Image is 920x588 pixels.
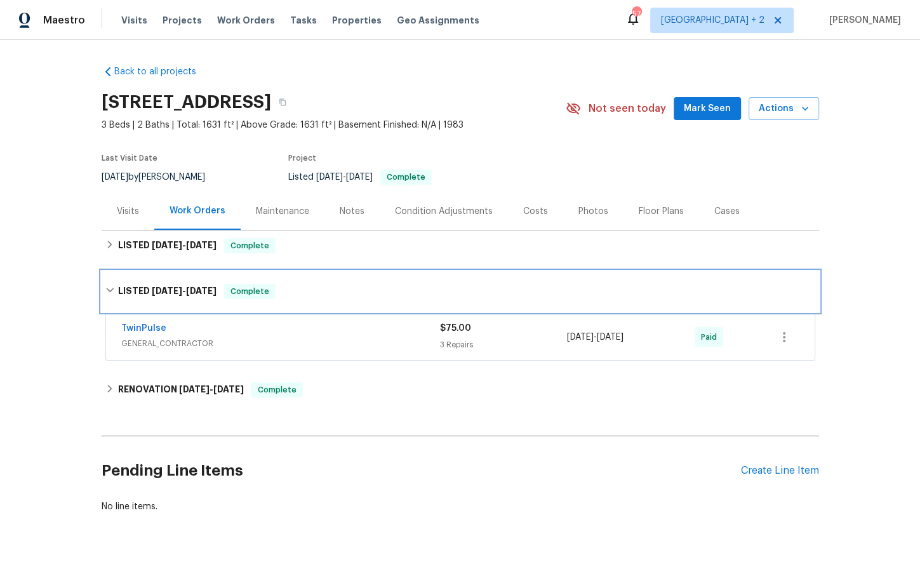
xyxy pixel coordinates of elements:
h6: LISTED [118,238,217,253]
span: [DATE] [597,333,623,342]
button: Copy Address [271,91,294,114]
div: Costs [523,205,548,218]
span: [DATE] [567,333,594,342]
span: Actions [759,101,809,117]
span: Last Visit Date [102,154,157,162]
h6: LISTED [118,284,217,299]
span: - [152,241,217,250]
div: Floor Plans [639,205,684,218]
span: Maestro [43,14,85,27]
span: Paid [701,331,722,344]
div: Maintenance [256,205,309,218]
span: [DATE] [179,385,210,394]
div: LISTED [DATE]-[DATE]Complete [102,271,819,312]
span: GENERAL_CONTRACTOR [121,337,440,350]
span: Work Orders [217,14,275,27]
span: Visits [121,14,147,27]
div: LISTED [DATE]-[DATE]Complete [102,231,819,261]
a: TwinPulse [121,324,166,333]
h2: [STREET_ADDRESS] [102,96,271,109]
div: by [PERSON_NAME] [102,170,220,185]
div: Visits [117,205,139,218]
span: [DATE] [102,173,128,182]
div: 57 [632,8,641,20]
span: 3 Beds | 2 Baths | Total: 1631 ft² | Above Grade: 1631 ft² | Basement Finished: N/A | 1983 [102,119,566,131]
span: - [567,331,623,344]
a: Back to all projects [102,65,223,78]
span: Project [288,154,316,162]
span: $75.00 [440,324,471,333]
span: Complete [225,285,274,298]
span: Mark Seen [684,101,731,117]
span: [DATE] [316,173,343,182]
span: - [316,173,373,182]
div: Notes [340,205,364,218]
span: [DATE] [186,241,217,250]
div: Condition Adjustments [395,205,493,218]
button: Mark Seen [674,97,741,121]
span: [DATE] [213,385,244,394]
div: No line items. [102,500,819,513]
span: - [152,286,217,295]
div: RENOVATION [DATE]-[DATE]Complete [102,375,819,405]
h6: RENOVATION [118,382,244,398]
h2: Pending Line Items [102,441,741,500]
span: Complete [253,384,302,396]
span: Complete [382,173,430,181]
span: Tasks [290,16,317,25]
span: Not seen today [589,102,666,115]
div: 3 Repairs [440,338,568,351]
span: [GEOGRAPHIC_DATA] + 2 [661,14,764,27]
span: [DATE] [346,173,373,182]
div: Cases [714,205,740,218]
span: [DATE] [152,241,182,250]
div: Create Line Item [741,465,819,477]
span: Projects [163,14,202,27]
span: - [179,385,244,394]
div: Photos [578,205,608,218]
span: Properties [332,14,382,27]
span: Geo Assignments [397,14,479,27]
span: Complete [225,239,274,252]
div: Work Orders [170,204,225,217]
span: [DATE] [152,286,182,295]
span: Listed [288,173,432,182]
span: [DATE] [186,286,217,295]
button: Actions [749,97,819,121]
span: [PERSON_NAME] [824,14,901,27]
